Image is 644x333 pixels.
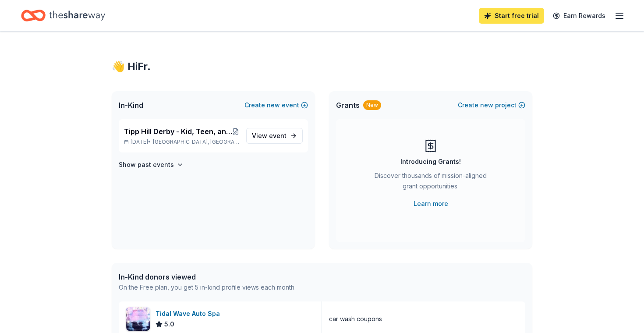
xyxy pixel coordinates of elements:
div: In-Kind donors viewed [119,272,296,282]
span: In-Kind [119,100,143,110]
div: Discover thousands of mission-aligned grant opportunities. [371,170,490,195]
img: Image for Tidal Wave Auto Spa [126,307,150,331]
div: Tidal Wave Auto Spa [156,308,223,319]
span: [GEOGRAPHIC_DATA], [GEOGRAPHIC_DATA] [153,138,239,145]
a: Earn Rewards [548,8,611,24]
a: Start free trial [479,8,544,24]
span: event [269,132,287,139]
div: On the Free plan, you get 5 in-kind profile views each month. [119,282,296,293]
span: Grants [336,100,360,110]
span: new [480,100,493,110]
span: new [267,100,280,110]
span: Tipp Hill Derby - Kid, Teen, and Adult Soapbox Car Races, Chicken BBQ, Food Truck, Games [124,126,232,137]
p: [DATE] • [124,138,239,145]
div: 👋 Hi Fr. [112,60,532,74]
a: Home [21,5,105,26]
div: Introducing Grants! [400,156,461,167]
a: View event [246,128,303,144]
div: New [363,100,381,110]
button: Createnewproject [458,100,525,110]
div: car wash coupons [329,314,382,324]
button: Show past events [119,159,184,170]
h4: Show past events [119,159,174,170]
button: Createnewevent [244,100,308,110]
a: Learn more [414,198,448,209]
span: View [252,131,287,141]
span: 5.0 [164,319,174,329]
